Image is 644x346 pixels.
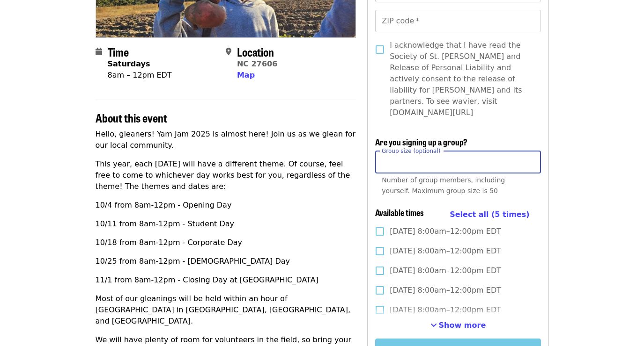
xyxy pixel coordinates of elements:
[96,47,102,56] i: calendar icon
[382,147,440,154] span: Group size (optional)
[375,10,540,32] input: ZIP code
[390,265,501,276] span: [DATE] 8:00am–12:00pm EDT
[390,285,501,296] span: [DATE] 8:00am–12:00pm EDT
[96,159,356,192] p: This year, each [DATE] will have a different theme. Of course, feel free to come to whichever day...
[108,59,150,68] strong: Saturdays
[375,151,540,173] input: [object Object]
[108,70,172,81] div: 8am – 12pm EDT
[96,109,167,126] span: About this event
[237,59,277,68] a: NC 27606
[390,245,501,257] span: [DATE] 8:00am–12:00pm EDT
[382,176,505,195] span: Number of group members, including yourself. Maximum group size is 50
[96,129,356,151] p: Hello, gleaners! Yam Jam 2025 is almost here! Join us as we glean for our local community.
[390,226,501,237] span: [DATE] 8:00am–12:00pm EDT
[390,304,501,316] span: [DATE] 8:00am–12:00pm EDT
[237,71,255,79] span: Map
[430,320,486,331] button: See more timeslots
[375,206,424,218] span: Available times
[450,208,529,222] button: Select all (5 times)
[450,210,529,219] span: Select all (5 times)
[237,70,255,81] button: Map
[96,256,356,267] p: 10/25 from 8am-12pm - [DEMOGRAPHIC_DATA] Day
[96,237,356,248] p: 10/18 from 8am-12pm - Corporate Day
[96,274,356,286] p: 11/1 from 8am-12pm - Closing Day at [GEOGRAPHIC_DATA]
[96,218,356,230] p: 10/11 from 8am-12pm - Student Day
[439,321,486,330] span: Show more
[226,47,231,56] i: map-marker-alt icon
[96,293,356,327] p: Most of our gleanings will be held within an hour of [GEOGRAPHIC_DATA] in [GEOGRAPHIC_DATA], [GEO...
[96,200,356,211] p: 10/4 from 8am-12pm - Opening Day
[237,43,274,60] span: Location
[375,136,467,148] span: Are you signing up a group?
[390,40,533,118] span: I acknowledge that I have read the Society of St. [PERSON_NAME] and Release of Personal Liability...
[108,43,129,60] span: Time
